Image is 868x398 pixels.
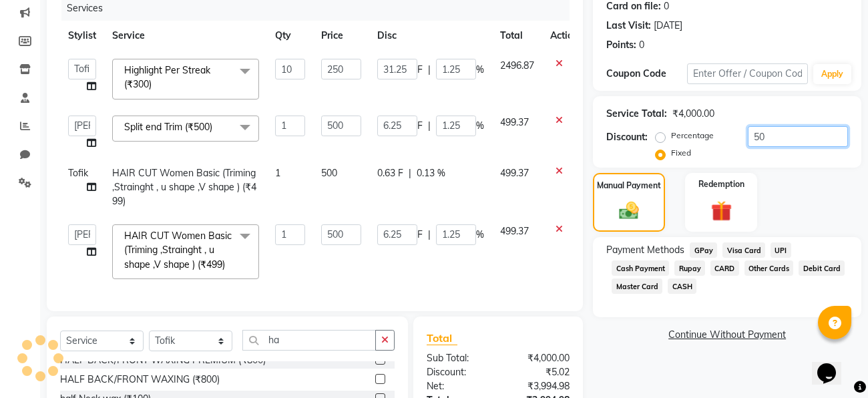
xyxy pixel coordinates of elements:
span: | [409,166,411,180]
input: Enter Offer / Coupon Code [687,63,808,84]
span: UPI [771,242,791,258]
div: Last Visit: [606,19,651,33]
span: Split end Trim (₹500) [124,121,212,133]
span: Total [427,331,457,345]
input: Search or Scan [242,330,376,351]
div: ₹4,000.00 [498,351,580,365]
span: Other Cards [744,260,794,276]
div: Service Total: [606,107,667,121]
a: x [212,121,218,133]
span: | [428,63,431,77]
label: Manual Payment [597,180,661,192]
span: 2496.87 [500,59,534,71]
div: ₹4,000.00 [672,107,714,121]
div: Discount: [417,365,498,379]
span: Tofik [68,167,88,179]
span: 500 [321,167,337,179]
div: Net: [417,379,498,393]
span: Visa Card [722,242,765,258]
a: x [225,258,231,270]
div: ₹5.02 [498,365,580,379]
span: Payment Methods [606,243,684,257]
label: Redemption [698,178,744,190]
span: F [417,119,423,133]
div: HALF BACK/FRONT WAXING (₹800) [60,373,220,387]
span: HAIR CUT Women Basic (Triming ,Strainght , u shape ,V shape ) (₹499) [112,167,256,207]
span: Cash Payment [612,260,669,276]
th: Stylist [60,21,104,51]
span: 0.63 F [377,166,403,180]
img: _cash.svg [613,200,645,222]
span: Debit Card [799,260,845,276]
span: % [476,119,484,133]
span: 499.37 [500,225,529,237]
span: 0.13 % [417,166,445,180]
div: Coupon Code [606,67,687,81]
span: F [417,63,423,77]
th: Service [104,21,267,51]
span: CASH [668,278,696,294]
span: Rupay [674,260,705,276]
span: % [476,63,484,77]
div: 0 [639,38,644,52]
a: Continue Without Payment [596,328,859,342]
span: 499.37 [500,167,529,179]
th: Action [542,21,586,51]
span: HAIR CUT Women Basic (Triming ,Strainght , u shape ,V shape ) (₹499) [124,230,232,270]
th: Price [313,21,369,51]
div: ₹3,994.98 [498,379,580,393]
div: Sub Total: [417,351,498,365]
div: Discount: [606,130,648,144]
span: GPay [690,242,717,258]
span: 1 [275,167,280,179]
div: Points: [606,38,636,52]
span: CARD [710,260,739,276]
span: Master Card [612,278,662,294]
span: Highlight Per Streak (₹300) [124,64,210,90]
span: F [417,228,423,242]
span: | [428,228,431,242]
button: Apply [813,64,851,84]
span: | [428,119,431,133]
span: % [476,228,484,242]
label: Percentage [671,130,714,142]
th: Qty [267,21,313,51]
a: x [152,78,158,90]
span: 499.37 [500,116,529,128]
div: [DATE] [654,19,682,33]
th: Total [492,21,542,51]
iframe: chat widget [812,345,855,385]
img: _gift.svg [704,198,738,224]
label: Fixed [671,147,691,159]
th: Disc [369,21,492,51]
